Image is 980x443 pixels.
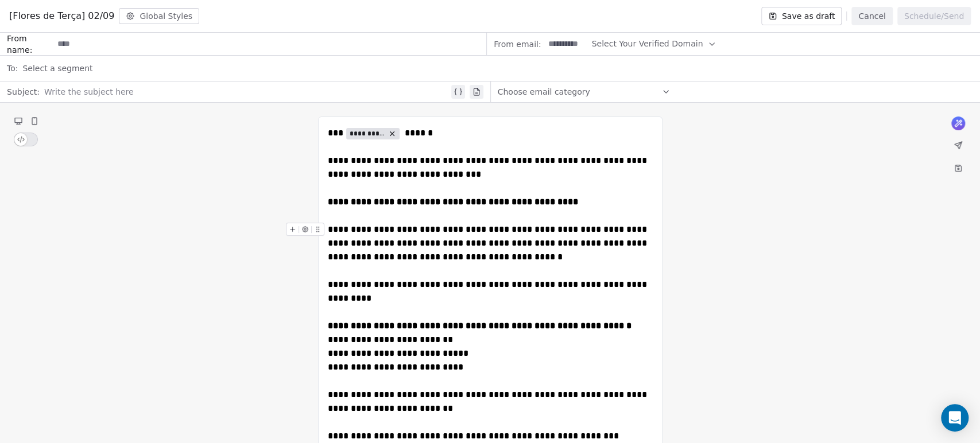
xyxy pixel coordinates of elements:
[7,86,40,101] span: Subject:
[7,63,18,74] span: To:
[9,9,114,23] span: [Flores de Terça] 02/09
[498,86,590,98] span: Choose email category
[494,38,541,50] span: From email:
[941,404,969,432] div: Open Intercom Messenger
[7,33,53,56] span: From name:
[119,8,199,24] button: Global Styles
[591,38,703,50] span: Select Your Verified Domain
[761,7,842,25] button: Save as draft
[851,7,892,25] button: Cancel
[897,7,971,25] button: Schedule/Send
[22,63,92,74] span: Select a segment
